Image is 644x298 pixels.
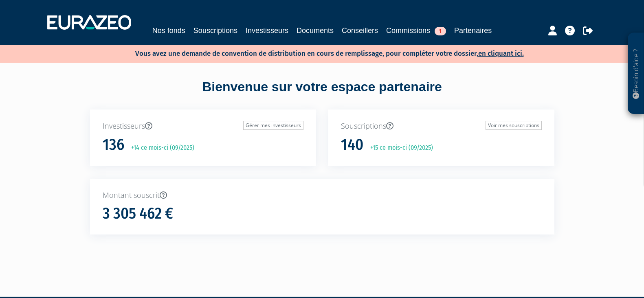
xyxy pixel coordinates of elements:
a: Nos fonds [152,25,185,36]
h1: 3 305 462 € [103,205,173,222]
p: Vous avez une demande de convention de distribution en cours de remplissage, pour compléter votre... [112,47,524,59]
a: Documents [297,25,334,36]
p: Montant souscrit [103,190,542,201]
a: Investisseurs [246,25,288,36]
a: Conseillers [342,25,378,36]
p: Besoin d'aide ? [631,37,641,110]
a: Souscriptions [193,25,237,36]
img: 1732889491-logotype_eurazeo_blanc_rvb.png [47,15,131,30]
p: +15 ce mois-ci (09/2025) [365,143,433,153]
div: Bienvenue sur votre espace partenaire [84,78,560,110]
span: 1 [435,27,446,35]
a: Voir mes souscriptions [486,121,542,130]
p: Investisseurs [103,121,303,131]
a: Partenaires [454,25,492,36]
p: +14 ce mois-ci (09/2025) [125,143,194,153]
a: en cliquant ici. [478,49,524,58]
a: Gérer mes investisseurs [243,121,303,130]
h1: 136 [103,136,124,153]
h1: 140 [341,136,363,153]
p: Souscriptions [341,121,542,131]
a: Commissions1 [386,25,446,36]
